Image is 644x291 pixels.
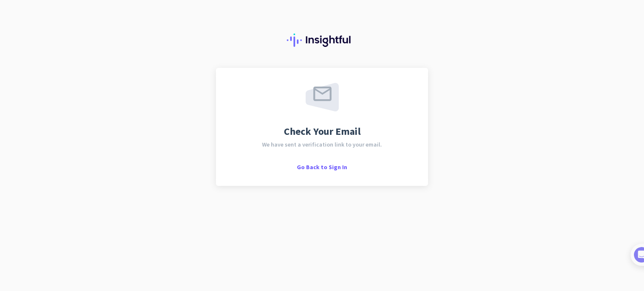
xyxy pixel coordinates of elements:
img: Insightful [287,33,357,47]
span: We have sent a verification link to your email. [262,142,382,147]
span: Check Your Email [284,126,361,136]
span: Go Back to Sign In [297,163,347,171]
img: email-sent [306,83,339,111]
